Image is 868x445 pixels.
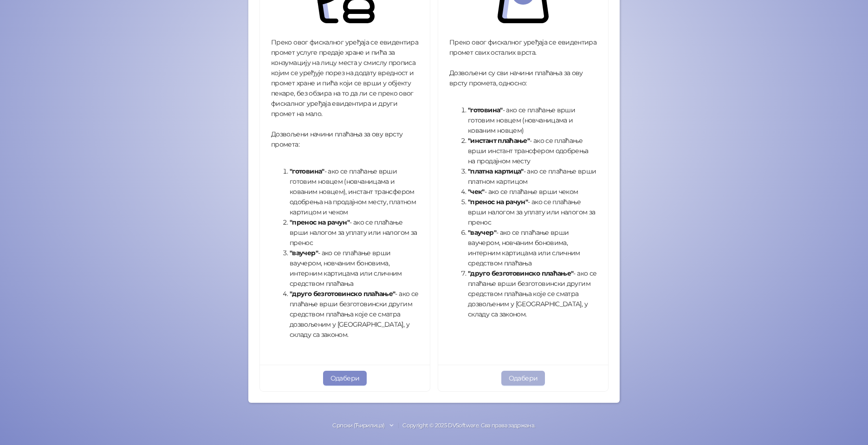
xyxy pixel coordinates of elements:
[290,289,419,340] li: - ако се плаћање врши безготовински другим средством плаћања које се сматра дозвољеним у [GEOGRAP...
[468,198,528,206] strong: "пренос на рачун"
[290,249,318,257] strong: "ваучер"
[290,167,324,175] strong: "готовина"
[468,135,597,166] li: - ако се плаћање врши инстант трансфером одобрења на продајном месту
[468,167,524,175] strong: "платна картица"
[323,371,367,386] button: Одабери
[468,268,597,319] li: - ако се плаћање врши безготовински другим средством плаћања које се сматра дозвољеним у [GEOGRAP...
[468,227,597,268] li: - ако се плаћање врши ваучером, новчаним боновима, интерним картицама или сличним средством плаћања
[501,371,545,386] button: Одабери
[468,197,597,227] li: - ако се плаћање врши налогом за уплату или налогом за пренос
[468,106,503,114] strong: "готовина"
[468,136,530,145] strong: "инстант плаћање"
[468,187,485,196] strong: "чек"
[468,187,597,197] li: - ако се плаћање врши чеком
[332,421,384,430] div: Српски (Ћирилица)
[290,290,395,298] strong: "друго безготовинско плаћање"
[468,228,496,237] strong: "ваучер"
[449,37,597,326] div: Преко овог фискалног уређаја се евидентира промет свих осталих врста. Дозвољени су сви начини пла...
[290,166,419,217] li: - ако се плаћање врши готовим новцем (новчаницама и кованим новцем), инстант трансфером одобрења ...
[271,37,419,346] div: Преко овог фискалног уређаја се евидентира промет услуге предаје хране и пића за конзумацију на л...
[290,218,350,226] strong: "пренос на рачун"
[468,166,597,187] li: - ако се плаћање врши платном картицом
[468,269,573,277] strong: "друго безготовинско плаћање"
[290,248,419,289] li: - ако се плаћање врши ваучером, новчаним боновима, интерним картицама или сличним средством плаћања
[290,217,419,248] li: - ако се плаћање врши налогом за уплату или налогом за пренос
[468,105,597,135] li: - ако се плаћање врши готовим новцем (новчаницама и кованим новцем)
